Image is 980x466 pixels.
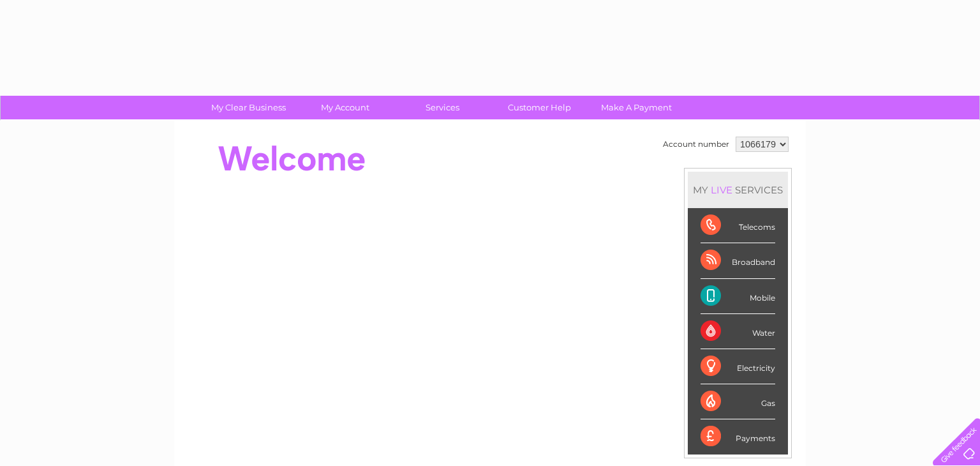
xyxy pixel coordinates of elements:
[688,172,788,208] div: MY SERVICES
[701,279,775,314] div: Mobile
[390,96,495,119] a: Services
[701,349,775,384] div: Electricity
[701,419,775,454] div: Payments
[701,208,775,243] div: Telecoms
[196,96,301,119] a: My Clear Business
[660,133,732,155] td: Account number
[708,184,735,196] div: LIVE
[701,314,775,349] div: Water
[701,243,775,278] div: Broadband
[487,96,592,119] a: Customer Help
[584,96,689,119] a: Make A Payment
[701,384,775,419] div: Gas
[293,96,398,119] a: My Account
